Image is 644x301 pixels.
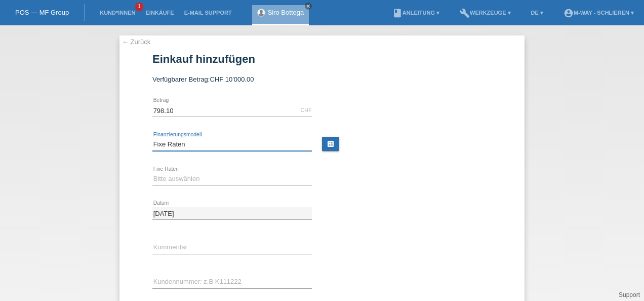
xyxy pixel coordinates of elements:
a: E-Mail Support [179,10,237,16]
a: Kund*innen [95,10,140,16]
div: Verfügbarer Betrag: [152,76,492,83]
span: 1 [135,3,143,11]
span: CHF 10'000.00 [210,76,254,83]
a: POS — MF Group [15,9,69,16]
i: close [306,4,311,9]
a: calculate [322,137,339,151]
i: calculate [327,140,335,148]
a: ← Zurück [122,38,150,46]
a: DE ▾ [526,10,548,16]
i: book [392,8,402,18]
a: account_circlem-way - Schlieren ▾ [558,10,639,16]
a: Support [619,291,640,298]
a: close [305,3,312,10]
i: build [460,8,470,18]
a: bookAnleitung ▾ [387,10,445,16]
a: Einkäufe [140,10,179,16]
h1: Einkauf hinzufügen [152,53,492,65]
div: CHF [300,107,312,113]
a: Siro Bottega [268,9,304,16]
a: buildWerkzeuge ▾ [455,10,516,16]
i: account_circle [563,8,574,18]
